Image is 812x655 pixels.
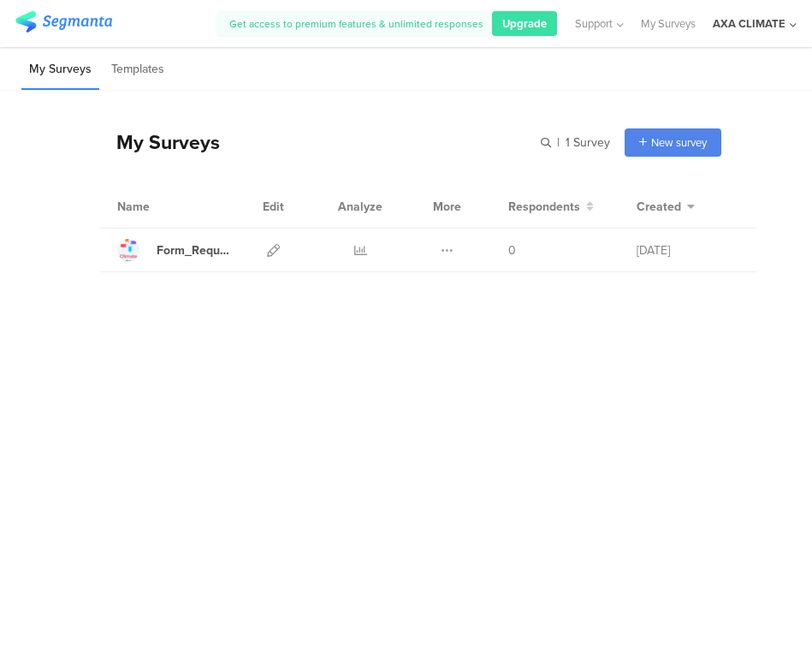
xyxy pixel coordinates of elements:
[335,185,386,228] div: Analyze
[117,198,220,216] div: Name
[429,185,465,228] div: More
[99,128,220,157] div: My Surveys
[255,185,292,228] div: Edit
[117,239,229,261] a: Form_Request a demo
[554,134,562,152] span: |
[104,50,172,90] li: Templates
[637,198,695,216] button: Created
[508,198,580,216] span: Respondents
[157,241,229,259] div: Form_Request a demo
[21,50,99,90] li: My Surveys
[637,241,739,259] div: [DATE]
[651,134,707,151] span: New survey
[575,15,613,32] span: Support
[15,11,112,33] img: segmanta logo
[508,198,594,216] button: Respondents
[502,15,547,32] span: Upgrade
[713,15,785,32] div: AXA CLIMATE
[566,134,610,152] span: 1 Survey
[508,241,516,259] span: 0
[229,16,483,32] span: Get access to premium features & unlimited responses
[637,198,681,216] span: Created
